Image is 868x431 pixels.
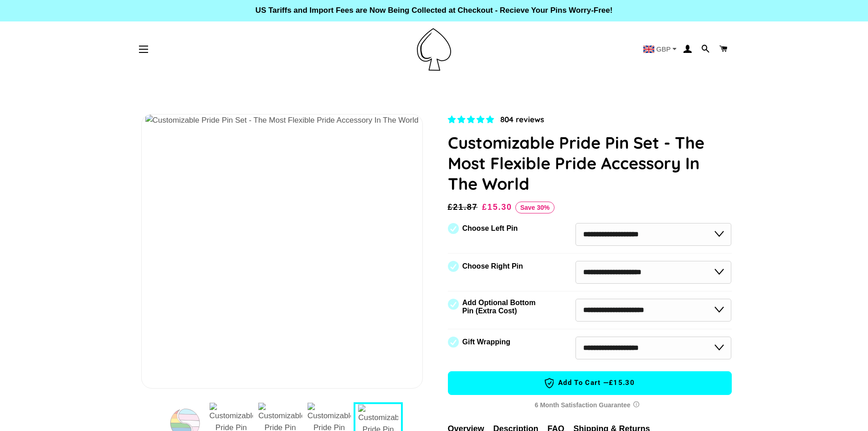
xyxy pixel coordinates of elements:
[609,378,635,388] span: £15.30
[448,115,496,124] span: 4.83 stars
[462,262,523,270] label: Choose Right Pin
[656,46,671,52] span: GBP
[462,338,510,346] label: Gift Wrapping
[482,203,512,212] span: £15.30
[142,114,422,130] div: 5 / 7
[145,114,419,127] img: Customizable Pride Pin Set - The Most Flexible Pride Accessory In The World
[448,201,480,213] span: £21.87
[515,202,555,213] span: Save 30%
[448,371,732,395] button: Add to Cart —£15.30
[462,224,518,233] label: Choose Left Pin
[462,377,718,389] span: Add to Cart —
[448,132,732,194] h1: Customizable Pride Pin Set - The Most Flexible Pride Accessory In The World
[417,28,451,71] img: Pin-Ace
[500,114,544,124] span: 804 reviews
[448,397,732,414] div: 6 Month Satisfaction Guarantee
[462,299,539,315] label: Add Optional Bottom Pin (Extra Cost)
